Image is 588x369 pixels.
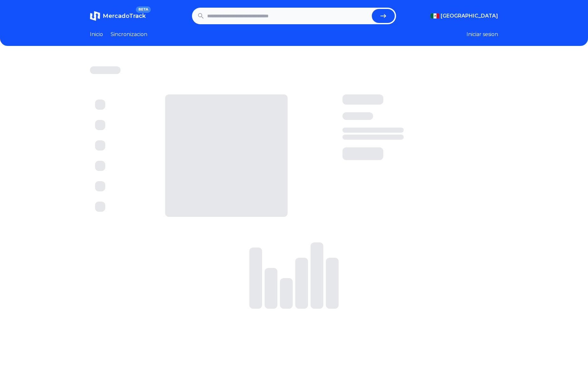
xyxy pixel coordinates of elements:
[111,31,147,38] a: Sincronizacion
[90,11,146,21] a: MercadoTrackBETA
[90,31,103,38] a: Inicio
[103,12,146,19] span: MercadoTrack
[90,11,100,21] img: MercadoTrack
[467,31,498,38] button: Iniciar sesion
[430,13,439,18] img: Mexico
[430,12,498,20] button: [GEOGRAPHIC_DATA]
[136,6,151,13] span: BETA
[441,12,498,20] span: [GEOGRAPHIC_DATA]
